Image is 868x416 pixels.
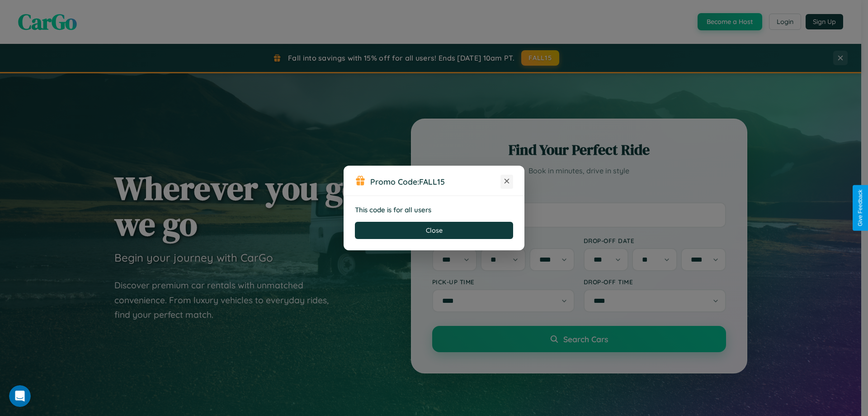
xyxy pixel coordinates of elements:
b: FALL15 [419,177,445,186]
iframe: Intercom live chat [9,385,31,407]
strong: This code is for all users [355,206,431,214]
div: Give Feedback [857,190,863,226]
h3: Promo Code: [370,177,500,186]
button: Close [355,222,513,239]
